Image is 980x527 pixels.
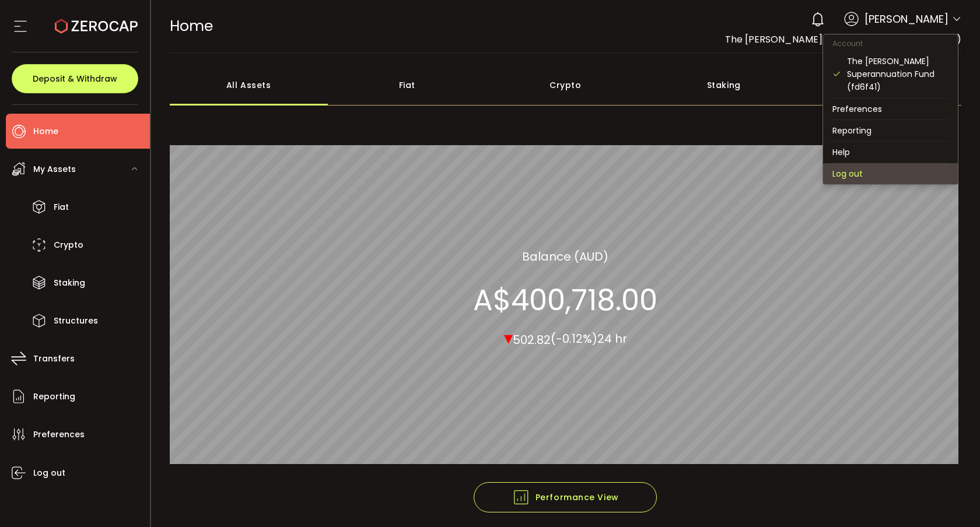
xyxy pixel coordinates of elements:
span: The [PERSON_NAME] Superannuation Fund (fd6f41) [725,33,961,46]
span: (-0.12%) [551,331,597,347]
button: Performance View [474,482,657,512]
span: Preferences [33,426,85,443]
div: All Assets [170,65,328,106]
span: Home [33,123,58,140]
div: Crypto [487,65,645,106]
li: Help [823,142,958,163]
li: Reporting [823,120,958,141]
span: ▾ [504,325,513,350]
div: Fiat [328,65,487,106]
li: Log out [823,163,958,184]
span: Deposit & Withdraw [33,75,117,83]
iframe: Chat Widget [922,471,980,527]
span: Staking [54,275,85,291]
span: [PERSON_NAME] [864,11,949,27]
div: Staking [645,65,803,106]
div: Structured Products [803,65,962,106]
span: Transfers [33,350,75,367]
span: Home [170,16,213,36]
span: Reporting [33,388,75,405]
section: A$400,718.00 [473,282,657,317]
span: 502.82 [513,331,551,347]
span: Account [823,38,872,48]
span: Fiat [54,199,69,216]
div: The [PERSON_NAME] Superannuation Fund (fd6f41) [847,55,949,93]
section: Balance (AUD) [522,247,608,265]
span: Crypto [54,237,83,254]
span: My Assets [33,161,76,178]
span: Performance View [512,489,619,506]
span: Structures [54,312,98,329]
span: 24 hr [597,331,627,347]
li: Preferences [823,99,958,120]
span: Log out [33,465,65,482]
button: Deposit & Withdraw [12,64,138,93]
